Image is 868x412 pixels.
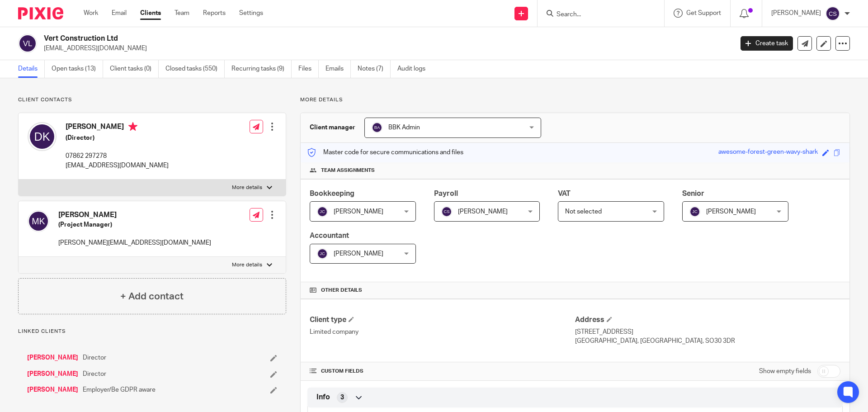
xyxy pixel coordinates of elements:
span: Not selected [565,208,602,215]
h2: Vert Construction Ltd [44,34,590,43]
img: svg%3E [317,248,328,259]
p: Limited company [310,327,575,336]
p: Client contacts [18,96,286,104]
a: Team [175,9,189,18]
p: [STREET_ADDRESS] [575,327,840,336]
span: Payroll [434,190,458,197]
a: Reports [203,9,226,18]
a: Details [18,60,45,78]
p: More details [232,184,262,191]
label: Show empty fields [759,367,811,376]
h4: + Add contact [120,289,184,303]
a: Files [298,60,319,78]
p: [PERSON_NAME] [771,9,821,18]
a: Settings [239,9,263,18]
a: [PERSON_NAME] [27,353,78,362]
h4: CUSTOM FIELDS [310,368,575,375]
a: [PERSON_NAME] [27,385,78,394]
p: [PERSON_NAME][EMAIL_ADDRESS][DOMAIN_NAME] [58,238,211,247]
span: Other details [321,287,362,294]
h4: [PERSON_NAME] [58,210,211,220]
img: svg%3E [826,6,840,21]
a: Clients [140,9,161,18]
i: Primary [128,122,137,131]
p: More details [232,261,262,269]
span: Get Support [686,10,721,16]
a: Audit logs [397,60,432,78]
input: Search [556,11,637,19]
span: Employer/Be GDPR aware [83,385,156,394]
a: Notes (7) [358,60,391,78]
h4: Client type [310,315,575,325]
span: Team assignments [321,167,375,174]
img: svg%3E [689,206,700,217]
p: 07862 297278 [66,152,169,161]
span: Accountant [310,232,349,239]
a: Email [112,9,127,18]
a: Emails [325,60,351,78]
span: Director [83,369,106,379]
div: awesome-forest-green-wavy-shark [718,147,818,158]
span: [PERSON_NAME] [334,251,383,257]
img: svg%3E [441,206,452,217]
p: Master code for secure communications and files [307,148,463,157]
img: svg%3E [28,210,49,232]
h5: (Project Manager) [58,220,211,229]
h3: Client manager [310,123,355,132]
a: Closed tasks (550) [165,60,225,78]
a: Client tasks (0) [110,60,159,78]
a: [PERSON_NAME] [27,369,78,379]
span: Director [83,353,106,362]
img: Pixie [18,7,63,19]
p: More details [300,96,850,104]
p: Linked clients [18,328,286,335]
a: Work [84,9,98,18]
p: [EMAIL_ADDRESS][DOMAIN_NAME] [66,161,169,170]
a: Create task [741,36,793,51]
p: [GEOGRAPHIC_DATA], [GEOGRAPHIC_DATA], SO30 3DR [575,336,840,346]
a: Recurring tasks (9) [231,60,292,78]
span: Info [316,393,330,402]
h4: [PERSON_NAME] [66,122,169,133]
img: svg%3E [18,34,37,53]
img: svg%3E [372,122,382,133]
span: Senior [682,190,704,197]
h4: Address [575,315,840,325]
span: [PERSON_NAME] [706,208,756,215]
span: BBK Admin [388,124,420,131]
span: Bookkeeping [310,190,354,197]
span: [PERSON_NAME] [458,208,508,215]
span: VAT [558,190,571,197]
img: svg%3E [317,206,328,217]
h5: (Director) [66,133,169,142]
img: svg%3E [28,122,57,151]
a: Open tasks (13) [52,60,103,78]
p: [EMAIL_ADDRESS][DOMAIN_NAME] [44,44,727,53]
span: 3 [340,393,344,402]
span: [PERSON_NAME] [334,208,383,215]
